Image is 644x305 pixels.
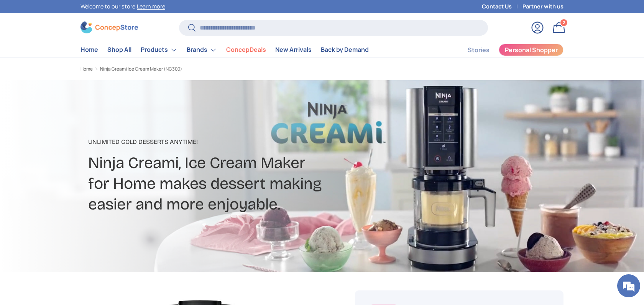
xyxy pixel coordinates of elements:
img: ConcepStore [80,21,138,33]
a: Home [80,42,98,57]
a: Ninja Creami Ice Cream Maker (NC300) [100,67,182,71]
a: Partner with us [522,2,563,11]
summary: Products [136,42,182,58]
nav: Secondary [449,42,563,58]
a: New Arrivals [275,42,312,57]
a: ConcepDeals [226,42,266,57]
a: Personal Shopper [499,44,563,56]
a: Back by Demand [321,42,369,57]
nav: Breadcrumbs [80,66,337,73]
summary: Brands [182,42,222,58]
nav: Primary [80,42,369,58]
p: Welcome to our store. [80,2,165,11]
a: Home [80,67,93,71]
span: Personal Shopper [505,47,558,53]
a: Learn more [137,3,165,10]
span: 2 [563,20,565,25]
a: Contact Us [482,2,522,11]
a: Products [141,42,177,58]
a: Stories [468,43,490,58]
a: Brands [187,42,217,58]
a: Shop All [107,42,131,57]
h2: Ninja Creami, Ice Cream Maker for Home makes dessert making easier and more enjoyable. [88,153,383,215]
p: Unlimited Cold Desserts Anytime!​ [88,137,383,147]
